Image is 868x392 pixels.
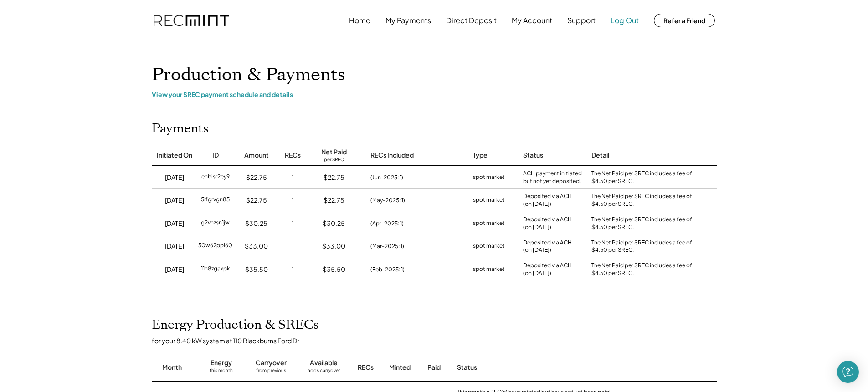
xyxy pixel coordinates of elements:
div: (Apr-2025: 1) [370,219,404,228]
div: $22.75 [324,196,344,205]
div: Carryover [256,358,287,367]
div: [DATE] [165,173,184,182]
div: spot market [473,242,505,251]
div: Status [523,151,543,160]
button: Log Out [611,11,639,30]
div: 1 [292,219,294,228]
div: [DATE] [165,242,184,251]
div: The Net Paid per SREC includes a fee of $4.50 per SREC. [591,262,696,277]
div: RECs Included [370,151,414,160]
div: ACH payment initiated but not yet deposited. [523,170,582,185]
div: (Feb-2025: 1) [370,265,405,274]
div: Deposited via ACH (on [DATE]) [523,216,572,231]
div: $30.25 [323,219,345,228]
button: Direct Deposit [446,11,497,30]
h2: Energy Production & SRECs [152,317,319,333]
div: spot market [473,173,505,182]
img: recmint-logotype%403x.png [154,15,229,26]
div: 50w62ppi60 [198,242,232,251]
button: Refer a Friend [654,14,715,27]
div: Detail [591,151,609,160]
div: Open Intercom Messenger [837,361,859,383]
div: for your 8.40 kW system at 110 Blackburns Ford Dr [152,336,726,345]
div: $30.25 [245,219,267,228]
div: Deposited via ACH (on [DATE]) [523,262,572,277]
div: Deposited via ACH (on [DATE]) [523,193,572,208]
div: 1 [292,173,294,182]
div: $22.75 [324,173,344,182]
div: 1 [292,242,294,251]
div: Minted [389,363,411,372]
div: Month [162,363,182,372]
h2: Payments [152,121,209,137]
div: from previous [256,367,286,377]
div: $35.50 [323,265,345,274]
div: 11n8zgaxpk [201,265,230,274]
div: [DATE] [165,265,184,274]
div: 1 [292,265,294,274]
h1: Production & Payments [152,64,717,86]
div: The Net Paid per SREC includes a fee of $4.50 per SREC. [591,239,696,255]
div: Type [473,151,488,160]
div: spot market [473,265,505,274]
div: Paid [427,363,441,372]
div: 5ifgrvgn85 [201,196,230,205]
div: The Net Paid per SREC includes a fee of $4.50 per SREC. [591,170,696,185]
div: $22.75 [246,196,267,205]
div: Available [310,358,338,367]
div: (Mar-2025: 1) [370,242,404,250]
div: enbisr2ey9 [201,173,230,182]
div: The Net Paid per SREC includes a fee of $4.50 per SREC. [591,193,696,208]
button: My Payments [385,11,431,30]
div: spot market [473,219,505,228]
div: spot market [473,196,505,205]
div: Energy [211,358,232,367]
div: Deposited via ACH (on [DATE]) [523,239,572,255]
div: Initiated On [157,151,192,160]
div: adds carryover [308,367,340,377]
div: this month [210,367,233,377]
div: $33.00 [322,242,345,251]
div: The Net Paid per SREC includes a fee of $4.50 per SREC. [591,216,696,231]
div: $35.50 [245,265,268,274]
div: Status [457,363,612,372]
button: Home [349,11,370,30]
div: RECs [358,363,374,372]
div: (Jun-2025: 1) [370,173,403,182]
div: g2vnzsn1jw [201,219,230,228]
button: My Account [512,11,552,30]
div: RECs [285,151,301,160]
div: View your SREC payment schedule and details [152,90,717,98]
div: (May-2025: 1) [370,196,405,204]
div: Amount [244,151,269,160]
div: 1 [292,196,294,205]
button: Support [567,11,596,30]
div: $22.75 [246,173,267,182]
div: per SREC [324,157,344,163]
div: [DATE] [165,196,184,205]
div: $33.00 [245,242,268,251]
div: Net Paid [321,148,347,157]
div: ID [212,151,219,160]
div: [DATE] [165,219,184,228]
